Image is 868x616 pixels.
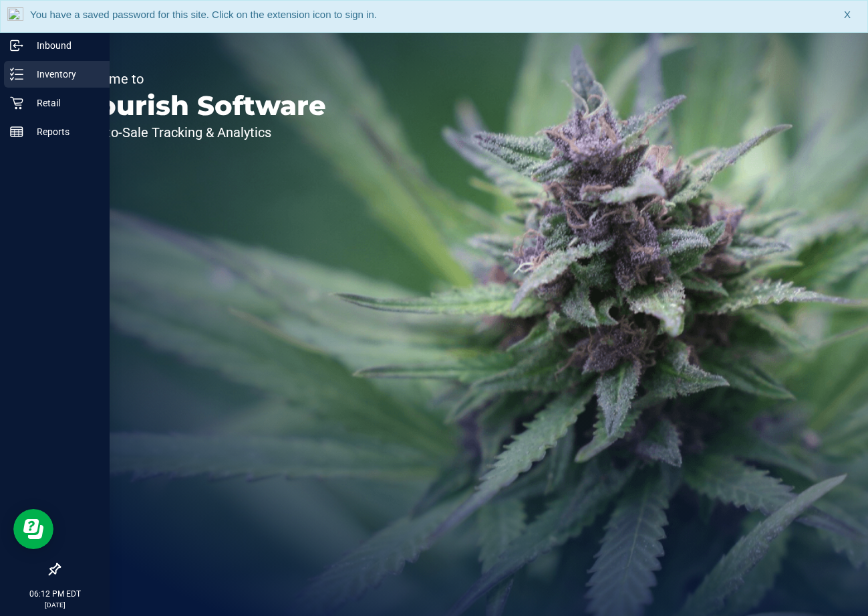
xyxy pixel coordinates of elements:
p: [DATE] [6,600,104,610]
inline-svg: Retail [10,96,23,110]
p: Seed-to-Sale Tracking & Analytics [72,126,326,139]
inline-svg: Inbound [10,39,23,52]
p: 06:12 PM EDT [6,588,104,600]
p: Flourish Software [72,92,326,119]
p: Inventory [23,66,104,82]
span: X [844,7,851,23]
span: You have a saved password for this site. Click on the extension icon to sign in. [30,9,377,20]
p: Reports [23,124,104,140]
p: Retail [23,95,104,111]
inline-svg: Inventory [10,68,23,81]
inline-svg: Reports [10,125,23,138]
p: Inbound [23,37,104,54]
iframe: Resource center [13,509,53,549]
p: Welcome to [72,72,326,86]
